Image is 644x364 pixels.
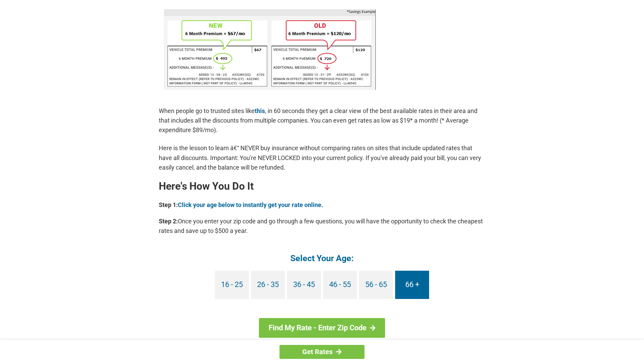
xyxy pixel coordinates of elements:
[215,271,249,299] a: 16 - 25
[178,201,323,208] a: Click your age below to instantly get your rate online.
[251,271,285,299] a: 26 - 35
[287,271,321,299] a: 36 - 45
[164,9,376,90] img: savings
[323,271,357,299] a: 46 - 55
[159,106,485,135] p: When people go to trusted sites like , in 60 seconds they get a clear view of the best available ...
[359,271,393,299] a: 56 - 65
[159,201,178,208] b: Step 1:
[395,271,429,299] a: 66 +
[159,253,485,264] h4: Select Your Age:
[255,107,265,114] a: this
[159,218,178,225] b: Step 2:
[159,143,485,172] p: Here is the lesson to learn â€“ NEVER buy insurance without comparing rates on sites that include...
[259,318,385,338] a: Find My Rate - Enter Zip Code
[159,217,485,236] p: Once you enter your zip code and go through a few questions, you will have the opportunity to che...
[279,345,365,359] a: Get Rates
[159,181,485,192] h2: Here's How You Do It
